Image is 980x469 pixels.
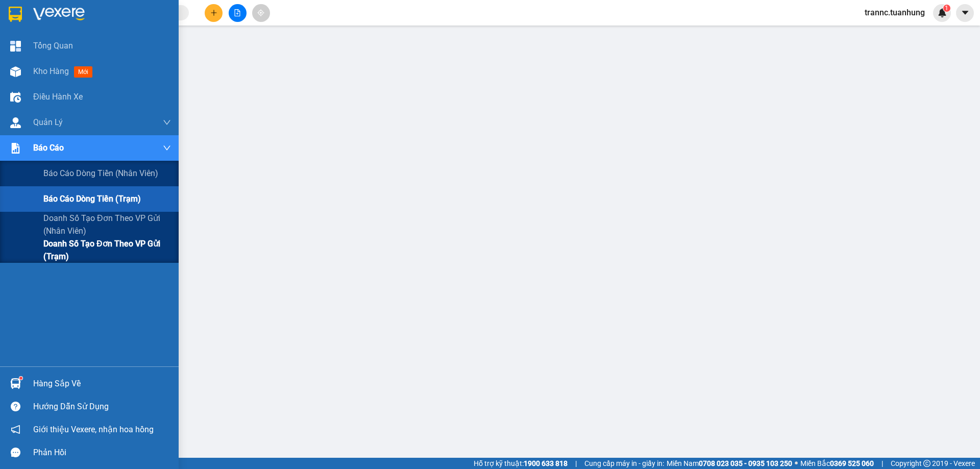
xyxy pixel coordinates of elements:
[10,66,21,77] img: warehouse-icon
[11,448,20,457] span: message
[795,461,798,465] span: ⚪️
[575,458,577,469] span: |
[830,459,874,467] strong: 0369 525 060
[33,141,64,154] span: Báo cáo
[881,458,883,469] span: |
[33,66,69,76] span: Kho hàng
[229,4,247,22] button: file-add
[10,41,21,52] img: dashboard-icon
[163,118,171,127] span: down
[19,377,22,380] sup: 1
[10,143,21,154] img: solution-icon
[584,458,664,469] span: Cung cấp máy in - giấy in:
[33,376,171,391] div: Hàng sắp về
[33,39,73,52] span: Tổng Quan
[252,4,270,22] button: aim
[43,237,171,263] span: Doanh số tạo đơn theo VP gửi (trạm)
[474,458,568,469] span: Hỗ trợ kỹ thuật:
[943,5,950,12] sup: 1
[33,445,171,460] div: Phản hồi
[524,459,568,467] strong: 1900 633 818
[43,167,158,180] span: Báo cáo dòng tiền (nhân viên)
[10,117,21,128] img: warehouse-icon
[800,458,874,469] span: Miền Bắc
[33,90,83,103] span: Điều hành xe
[163,144,171,152] span: down
[33,116,63,129] span: Quản Lý
[33,423,154,436] span: Giới thiệu Vexere, nhận hoa hồng
[33,399,171,414] div: Hướng dẫn sử dụng
[11,425,20,434] span: notification
[210,9,217,16] span: plus
[11,402,20,411] span: question-circle
[257,9,264,16] span: aim
[856,6,933,19] span: trannc.tuanhung
[9,7,22,22] img: logo-vxr
[667,458,792,469] span: Miền Nam
[956,4,974,22] button: caret-down
[923,460,930,467] span: copyright
[10,92,21,103] img: warehouse-icon
[945,5,948,12] span: 1
[234,9,241,16] span: file-add
[205,4,223,22] button: plus
[10,378,21,389] img: warehouse-icon
[43,212,171,237] span: Doanh số tạo đơn theo VP gửi (nhân viên)
[961,8,970,17] span: caret-down
[938,8,947,17] img: icon-new-feature
[74,66,92,78] span: mới
[699,459,792,467] strong: 0708 023 035 - 0935 103 250
[43,192,141,205] span: Báo cáo dòng tiền (trạm)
